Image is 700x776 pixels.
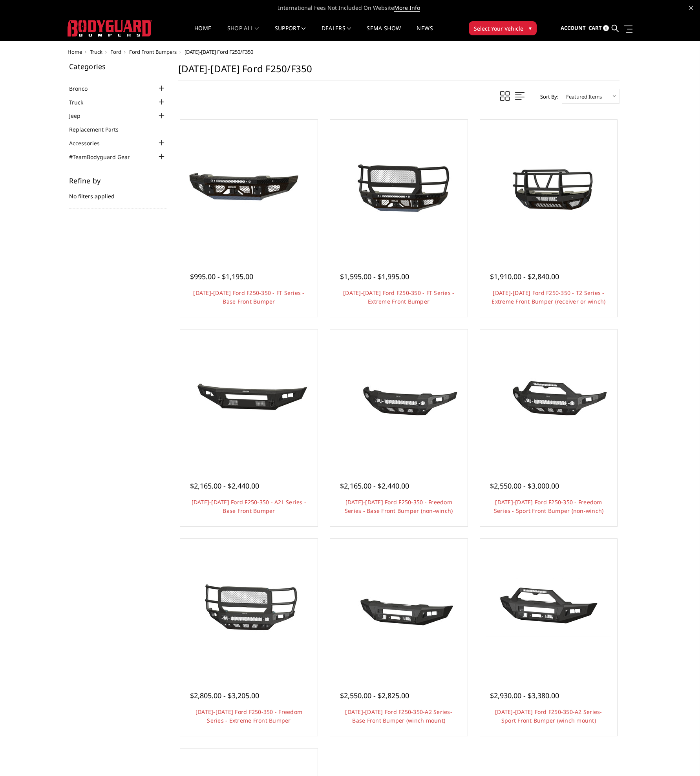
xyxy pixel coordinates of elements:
a: News [417,26,433,41]
a: Support [275,26,306,41]
span: $2,165.00 - $2,440.00 [340,481,409,490]
span: $2,805.00 - $3,205.00 [190,691,259,700]
img: 2023-2025 Ford F250-350 - A2L Series - Base Front Bumper [186,369,312,427]
a: Account [561,18,586,39]
a: [DATE]-[DATE] Ford F250-350 - FT Series - Base Front Bumper [193,289,304,305]
a: Truck [90,48,102,55]
a: Jeep [69,112,90,120]
h5: Refine by [69,177,166,184]
a: 2023-2025 Ford F250-350 - FT Series - Base Front Bumper [182,122,316,255]
button: Select Your Vehicle [469,21,537,35]
h5: Categories [69,63,166,70]
span: $2,165.00 - $2,440.00 [190,481,259,490]
a: [DATE]-[DATE] Ford F250-350 - Freedom Series - Base Front Bumper (non-winch) [345,498,453,514]
span: Select Your Vehicle [474,24,523,33]
a: Home [194,26,211,41]
a: [DATE]-[DATE] Ford F250-350 - T2 Series - Extreme Front Bumper (receiver or winch) [492,289,605,305]
div: No filters applied [69,177,166,209]
a: [DATE]-[DATE] Ford F250-350 - FT Series - Extreme Front Bumper [343,289,454,305]
span: ▾ [529,24,532,32]
a: Accessories [69,139,110,147]
a: Cart 0 [589,18,609,39]
a: SEMA Show [367,26,401,41]
a: 2023-2025 Ford F250-350 - Freedom Series - Extreme Front Bumper 2023-2025 Ford F250-350 - Freedom... [182,541,316,674]
a: Ford Front Bumpers [129,48,177,55]
span: [DATE]-[DATE] Ford F250/F350 [185,48,253,55]
span: $2,930.00 - $3,380.00 [490,691,559,700]
a: Home [68,48,82,55]
span: $995.00 - $1,195.00 [190,272,253,281]
a: [DATE]-[DATE] Ford F250-350-A2 Series-Base Front Bumper (winch mount) [345,708,452,724]
a: Replacement Parts [69,125,128,134]
span: $1,910.00 - $2,840.00 [490,272,559,281]
img: 2023-2025 Ford F250-350 - FT Series - Base Front Bumper [186,159,312,218]
a: shop all [227,26,259,41]
span: $1,595.00 - $1,995.00 [340,272,409,281]
label: Sort By: [536,91,558,102]
a: #TeamBodyguard Gear [69,153,140,161]
a: More Info [394,4,420,12]
a: 2023-2025 Ford F250-350 - A2L Series - Base Front Bumper [182,331,316,465]
a: 2023-2025 Ford F250-350 - T2 Series - Extreme Front Bumper (receiver or winch) 2023-2025 Ford F25... [482,122,616,255]
a: 2023-2025 Ford F250-350 - FT Series - Extreme Front Bumper 2023-2025 Ford F250-350 - FT Series - ... [332,122,466,255]
a: Ford [110,48,121,55]
a: Bronco [69,84,97,93]
a: 2023-2025 Ford F250-350-A2 Series-Base Front Bumper (winch mount) 2023-2025 Ford F250-350-A2 Seri... [332,541,466,674]
a: [DATE]-[DATE] Ford F250-350-A2 Series-Sport Front Bumper (winch mount) [495,708,602,724]
span: 0 [603,25,609,31]
a: 2023-2025 Ford F250-350 - Freedom Series - Base Front Bumper (non-winch) 2023-2025 Ford F250-350 ... [332,331,466,465]
a: [DATE]-[DATE] Ford F250-350 - Freedom Series - Sport Front Bumper (non-winch) [494,498,604,514]
span: Account [561,24,586,31]
a: [DATE]-[DATE] Ford F250-350 - A2L Series - Base Front Bumper [192,498,307,514]
a: Dealers [322,26,351,41]
a: 2023-2025 Ford F250-350 - Freedom Series - Sport Front Bumper (non-winch) Multiple lighting options [482,331,616,465]
img: 2023-2025 Ford F250-350 - Freedom Series - Sport Front Bumper (non-winch) [486,369,611,428]
h1: [DATE]-[DATE] Ford F250/F350 [178,63,620,81]
a: 2023-2025 Ford F250-350-A2 Series-Sport Front Bumper (winch mount) 2023-2025 Ford F250-350-A2 Ser... [482,541,616,674]
span: Cart [589,24,602,31]
a: Truck [69,98,93,106]
span: $2,550.00 - $3,000.00 [490,481,559,490]
img: 2023-2025 Ford F250-350 - T2 Series - Extreme Front Bumper (receiver or winch) [486,153,611,223]
a: [DATE]-[DATE] Ford F250-350 - Freedom Series - Extreme Front Bumper [196,708,302,724]
span: $2,550.00 - $2,825.00 [340,691,409,700]
img: BODYGUARD BUMPERS [68,20,152,37]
